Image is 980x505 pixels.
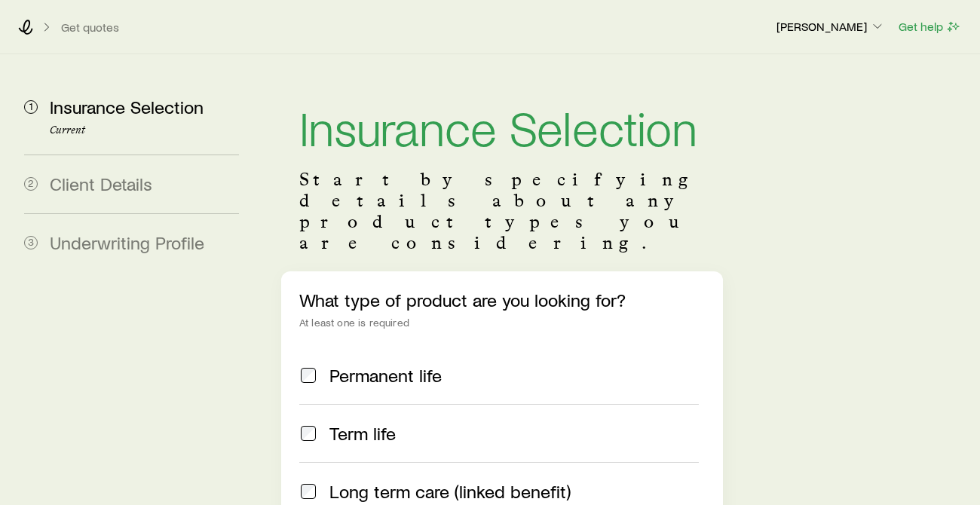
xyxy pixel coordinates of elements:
div: At least one is required [299,317,705,329]
span: Term life [329,423,396,444]
p: Current [50,124,239,136]
span: Permanent life [329,365,442,386]
span: 3 [24,236,38,249]
span: Long term care (linked benefit) [329,481,571,502]
p: Start by specifying details about any product types you are considering. [299,169,705,253]
span: Insurance Selection [50,96,204,118]
button: Get help [898,18,962,35]
span: 1 [24,100,38,114]
span: 2 [24,177,38,191]
button: Get quotes [60,20,120,35]
h1: Insurance Selection [299,103,705,151]
span: Underwriting Profile [50,231,204,253]
input: Permanent life [301,368,316,383]
input: Long term care (linked benefit) [301,484,316,499]
p: [PERSON_NAME] [776,19,885,34]
input: Term life [301,426,316,441]
span: Client Details [50,173,152,194]
button: [PERSON_NAME] [776,18,886,36]
p: What type of product are you looking for? [299,289,705,311]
